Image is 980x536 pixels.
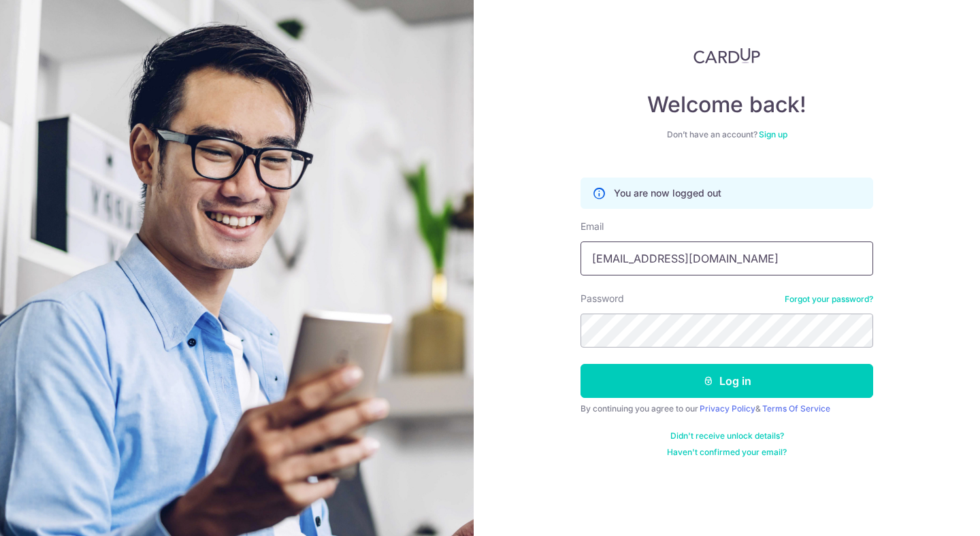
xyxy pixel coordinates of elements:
a: Didn't receive unlock details? [670,431,784,441]
a: Haven't confirmed your email? [667,447,787,458]
div: By continuing you agree to our & [581,403,873,414]
label: Email [581,220,604,233]
a: Sign up [759,129,787,139]
a: Forgot your password? [785,294,873,305]
h4: Welcome back! [581,91,873,118]
button: Log in [581,364,873,398]
input: Enter your Email [581,241,873,275]
div: Don’t have an account? [581,129,873,140]
p: You are now logged out [614,186,721,200]
label: Password [581,292,624,305]
a: Privacy Policy [700,403,755,414]
img: CardUp Logo [693,48,760,64]
a: Terms Of Service [762,403,830,414]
